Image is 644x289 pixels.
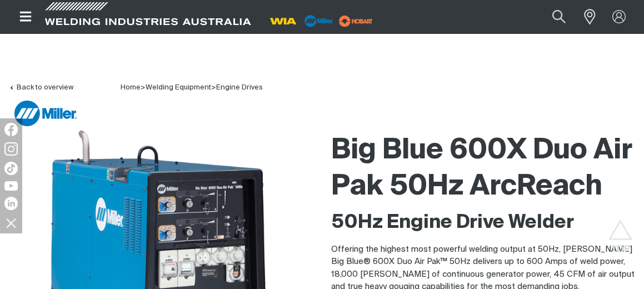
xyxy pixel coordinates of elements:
img: miller [336,13,376,29]
img: Instagram [4,142,18,156]
span: > [141,84,146,91]
a: Home [121,84,141,91]
button: Search products [540,4,578,29]
img: LinkedIn [4,197,18,210]
h1: Big Blue 600X Duo Air Pak 50Hz ArcReach [331,133,636,205]
a: Engine Drives [216,84,263,91]
h2: 50Hz Engine Drive Welder [331,211,636,235]
img: TikTok [4,162,18,175]
button: Scroll to top [608,220,633,245]
a: Welding Equipment [146,84,211,91]
input: Product name or item number... [526,4,578,29]
img: YouTube [4,181,18,191]
a: Back to overview of Engine Drive Welders [9,84,73,91]
a: miller [336,17,376,25]
span: > [211,84,216,91]
img: hide socials [2,213,21,232]
img: Facebook [4,123,18,136]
